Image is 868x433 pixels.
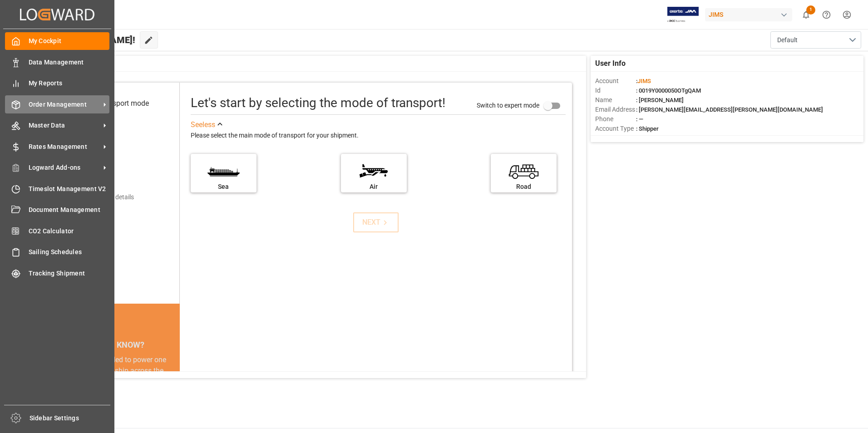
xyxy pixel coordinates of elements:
[29,269,110,278] span: Tracking Shipment
[636,87,701,94] span: : 0019Y0000050OTgQAM
[30,413,111,423] span: Sidebar Settings
[29,205,110,215] span: Document Management
[595,86,636,95] span: Id
[5,201,109,219] a: Document Management
[5,180,109,197] a: Timeslot Management V2
[636,97,684,103] span: : [PERSON_NAME]
[29,142,100,152] span: Rates Management
[5,32,109,50] a: My Cockpit
[636,125,659,132] span: : Shipper
[5,53,109,71] a: Data Management
[191,119,215,130] div: See less
[595,58,626,69] span: User Info
[636,106,823,113] span: : [PERSON_NAME][EMAIL_ADDRESS][PERSON_NAME][DOMAIN_NAME]
[636,116,643,123] span: : —
[362,217,390,228] div: NEXT
[816,5,837,25] button: Help Center
[495,182,552,192] div: Road
[595,124,636,133] span: Account Type
[191,130,566,141] div: Please select the main mode of transport for your shipment.
[595,105,636,114] span: Email Address
[191,93,445,113] div: Let's start by selecting the mode of transport!
[667,7,699,23] img: Exertis%20JAM%20-%20Email%20Logo.jpg_1722504956.jpg
[477,101,539,108] span: Switch to expert mode
[195,182,252,192] div: Sea
[29,79,110,88] span: My Reports
[595,114,636,124] span: Phone
[705,8,792,21] div: JIMS
[595,76,636,86] span: Account
[705,6,796,23] button: JIMS
[353,212,399,232] button: NEXT
[5,222,109,240] a: CO2 Calculator
[29,163,100,172] span: Logward Add-ons
[5,74,109,92] a: My Reports
[5,243,109,261] a: Sailing Schedules
[77,192,134,202] div: Add shipping details
[29,100,100,109] span: Order Management
[29,58,110,67] span: Data Management
[595,95,636,105] span: Name
[770,31,861,49] button: open menu
[29,36,110,46] span: My Cockpit
[29,226,110,236] span: CO2 Calculator
[796,5,816,25] button: show 1 new notifications
[806,5,815,15] span: 1
[29,247,110,257] span: Sailing Schedules
[345,182,402,192] div: Air
[637,78,651,84] span: JIMS
[29,121,100,130] span: Master Data
[777,35,798,45] span: Default
[167,354,180,431] button: next slide / item
[5,264,109,282] a: Tracking Shipment
[29,184,110,194] span: Timeslot Management V2
[38,31,135,49] span: Hello [PERSON_NAME]!
[636,78,651,84] span: :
